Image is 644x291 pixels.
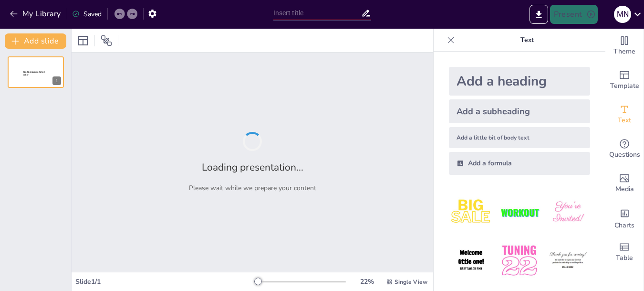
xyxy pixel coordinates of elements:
[605,201,644,235] div: Add charts and graphs
[618,115,631,126] span: Text
[5,33,66,49] button: Add slide
[202,161,303,174] h2: Loading presentation...
[614,5,631,24] button: M N
[52,76,61,85] div: 1
[101,35,112,46] span: Position
[497,238,541,283] img: 5.jpeg
[458,29,596,52] p: Text
[23,71,45,76] span: Sendsteps presentation editor
[449,152,590,175] div: Add a formula
[546,190,590,235] img: 3.jpeg
[449,238,493,283] img: 4.jpeg
[610,81,639,91] span: Template
[605,166,644,201] div: Add images, graphics, shapes or video
[75,33,91,48] div: Layout
[605,235,644,269] div: Add a table
[355,277,378,286] div: 22 %
[613,46,635,57] span: Theme
[530,5,548,24] button: Export to PowerPoint
[615,184,634,194] span: Media
[550,5,598,24] button: Present
[616,253,633,263] span: Table
[449,99,590,123] div: Add a subheading
[546,238,590,283] img: 6.jpeg
[605,132,644,166] div: Get real-time input from your audience
[7,6,65,22] button: My Library
[614,6,631,23] div: M N
[605,63,644,97] div: Add ready made slides
[189,183,316,193] p: Please wait while we prepare your content
[614,220,634,231] span: Charts
[8,56,64,88] div: 1
[273,6,361,20] input: Insert title
[449,127,590,148] div: Add a little bit of body text
[449,190,493,235] img: 1.jpeg
[609,150,640,160] span: Questions
[72,10,102,19] div: Saved
[395,278,427,286] span: Single View
[449,67,590,96] div: Add a heading
[75,277,254,286] div: Slide 1 / 1
[497,190,541,235] img: 2.jpeg
[605,29,644,63] div: Change the overall theme
[605,97,644,132] div: Add text boxes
